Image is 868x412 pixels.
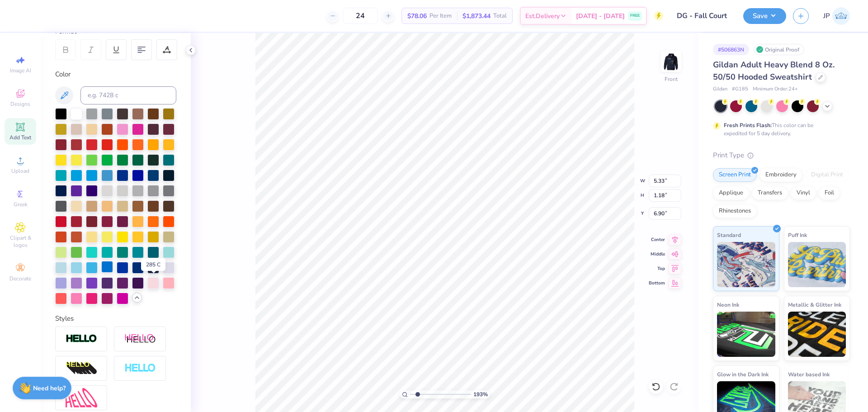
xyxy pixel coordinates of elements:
div: Screen Print [713,168,757,182]
span: Minimum Order: 24 + [753,85,798,93]
div: # 506863N [713,44,749,55]
span: JP [823,11,830,21]
span: # G185 [732,85,748,93]
div: Vinyl [791,186,816,200]
div: This color can be expedited for 5 day delivery. [724,121,835,137]
div: Original Proof [754,44,804,55]
div: Rhinestones [713,204,757,218]
img: Standard [717,242,775,287]
input: e.g. 7428 c [80,86,176,104]
input: Untitled Design [670,7,736,25]
div: Print Type [713,150,850,161]
div: Embroidery [759,168,802,182]
span: Image AI [10,67,31,74]
div: Color [55,69,176,80]
img: Neon Ink [717,312,775,357]
input: – – [343,8,378,24]
span: Decorate [9,275,31,282]
span: Est. Delivery [525,11,560,21]
span: FREE [630,13,640,19]
div: Foil [819,186,840,200]
span: Clipart & logos [5,234,36,249]
span: Glow in the Dark Ink [717,369,769,379]
span: Water based Ink [788,369,830,379]
img: Front [662,52,680,71]
span: $1,873.44 [462,11,491,21]
span: Top [649,265,665,272]
div: 285 C [141,258,165,271]
img: Negative Space [124,363,156,374]
div: Transfers [752,186,788,200]
img: Free Distort [66,388,97,407]
img: Stroke [66,334,97,344]
strong: Fresh Prints Flash: [724,122,772,129]
span: Designs [10,100,30,108]
span: Total [493,11,507,21]
div: Applique [713,186,749,200]
span: Gildan [713,85,727,93]
div: Front [665,75,678,83]
span: 193 % [473,390,488,398]
img: 3d Illusion [66,361,97,376]
span: Standard [717,230,741,240]
span: Center [649,237,665,243]
span: [DATE] - [DATE] [576,11,625,21]
span: Gildan Adult Heavy Blend 8 Oz. 50/50 Hooded Sweatshirt [713,59,835,82]
img: Metallic & Glitter Ink [788,312,846,357]
span: Per Item [429,11,452,21]
button: Save [743,8,786,24]
span: Metallic & Glitter Ink [788,300,841,309]
div: Digital Print [805,168,849,182]
span: Neon Ink [717,300,739,309]
span: Add Text [9,134,31,141]
div: Styles [55,313,176,324]
img: Puff Ink [788,242,846,287]
span: Upload [11,167,29,175]
strong: Need help? [33,384,66,393]
a: JP [823,7,850,25]
span: Middle [649,251,665,257]
img: Shadow [124,333,156,345]
img: John Paul Torres [832,7,850,25]
span: Greek [14,201,28,208]
span: $78.06 [407,11,427,21]
span: Puff Ink [788,230,807,240]
span: Bottom [649,280,665,286]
